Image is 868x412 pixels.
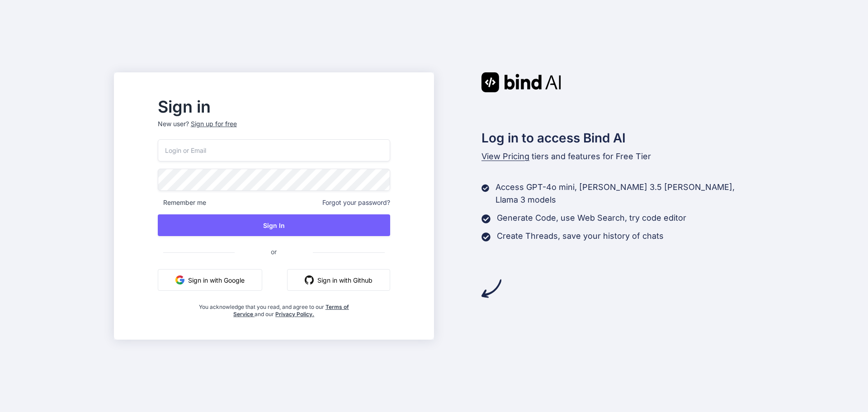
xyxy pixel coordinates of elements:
span: or [235,241,313,263]
span: Forgot your password? [322,198,390,207]
p: Create Threads, save your history of chats [497,230,664,242]
img: google [175,275,184,284]
h2: Log in to access Bind AI [481,128,755,147]
p: Access GPT-4o mini, [PERSON_NAME] 3.5 [PERSON_NAME], Llama 3 models [495,181,754,206]
h2: Sign in [158,99,390,114]
span: View Pricing [481,152,529,161]
a: Privacy Policy. [275,311,314,317]
button: Sign In [158,214,390,236]
button: Sign in with Github [287,269,390,291]
span: Remember me [158,198,206,207]
img: github [305,275,314,284]
input: Login or Email [158,139,390,161]
p: New user? [158,119,390,139]
div: Sign up for free [191,119,237,128]
p: tiers and features for Free Tier [481,150,755,163]
img: arrow [481,279,501,298]
button: Sign in with Google [158,269,262,291]
div: You acknowledge that you read, and agree to our and our [196,298,351,318]
p: Generate Code, use Web Search, try code editor [497,212,686,224]
img: Bind AI logo [481,72,561,92]
a: Terms of Service [233,303,349,317]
